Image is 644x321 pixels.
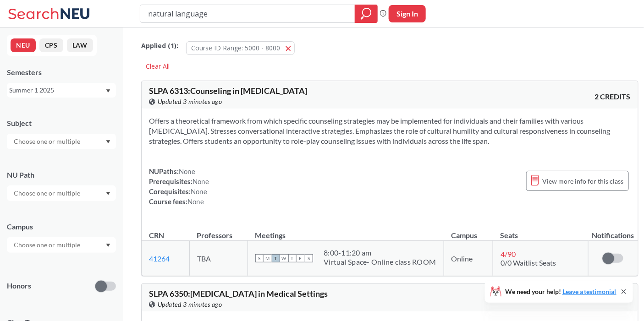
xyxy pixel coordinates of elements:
[248,221,444,241] th: Meetings
[187,197,204,206] span: None
[361,7,372,20] svg: magnifying glass
[141,60,174,73] div: Clear All
[149,166,209,207] div: NUPaths: Prerequisites: Corequisites: Course fees:
[7,281,31,291] p: Honors
[288,254,297,262] span: T
[501,258,556,267] span: 0/0 Waitlist Seats
[149,116,631,146] section: Offers a theoretical framework from which specific counseling strategies may be implemented for i...
[493,221,588,241] th: Seats
[444,221,493,241] th: Campus
[147,6,348,22] input: Class, professor, course number, "phrase"
[189,221,248,241] th: Professors
[149,288,328,299] span: SLPA 6350 : [MEDICAL_DATA] in Medical Settings
[106,192,110,196] svg: Dropdown arrow
[324,257,436,267] div: Virtual Space- Online class ROOM
[189,241,248,276] td: TBA
[272,254,280,262] span: T
[39,38,63,52] button: CPS
[280,254,288,262] span: W
[501,250,516,258] span: 4 / 90
[158,299,222,310] span: Updated 3 minutes ago
[543,175,624,187] span: View more info for this class
[7,67,116,77] div: Semesters
[7,170,116,180] div: NU Path
[158,97,222,107] span: Updated 3 minutes ago
[67,38,93,52] button: LAW
[389,5,426,22] button: Sign In
[11,38,36,52] button: NEU
[191,187,207,196] span: None
[255,254,264,262] span: S
[9,188,86,199] input: Choose one or multiple
[505,288,616,295] span: We need your help!
[149,86,307,96] span: SLPA 6313 : Counseling in [MEDICAL_DATA]
[444,241,493,276] td: Online
[106,140,110,144] svg: Dropdown arrow
[595,92,631,102] span: 2 CREDITS
[179,167,195,175] span: None
[7,118,116,128] div: Subject
[186,41,295,55] button: Course ID Range: 5000 - 8000
[588,221,638,241] th: Notifications
[562,288,616,295] a: Leave a testimonial
[7,185,116,201] div: Dropdown arrow
[297,254,305,262] span: F
[193,177,209,185] span: None
[305,254,313,262] span: S
[7,222,116,232] div: Campus
[324,248,436,257] div: 8:00 - 11:20 am
[7,83,116,98] div: Summer 1 2025Dropdown arrow
[149,230,164,240] div: CRN
[7,237,116,253] div: Dropdown arrow
[7,134,116,149] div: Dropdown arrow
[106,244,110,247] svg: Dropdown arrow
[9,85,105,95] div: Summer 1 2025
[355,5,378,23] div: magnifying glass
[149,254,170,263] a: 41264
[9,239,86,250] input: Choose one or multiple
[9,136,86,147] input: Choose one or multiple
[106,89,110,93] svg: Dropdown arrow
[191,44,280,52] span: Course ID Range: 5000 - 8000
[141,41,178,51] span: Applied ( 1 ):
[264,254,272,262] span: M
